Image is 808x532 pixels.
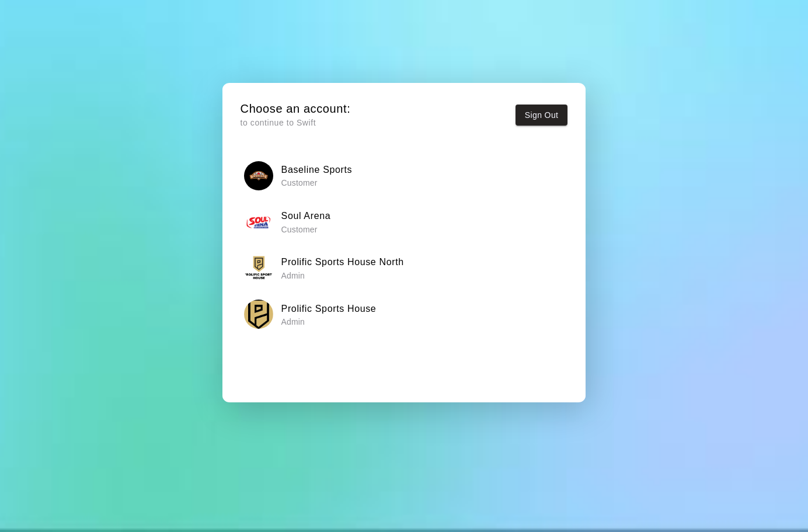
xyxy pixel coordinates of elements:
p: Admin [281,316,377,328]
button: Sign Out [516,105,568,126]
button: Soul ArenaSoul Arena Customer [241,203,568,240]
img: Soul Arena [244,207,273,237]
h6: Prolific Sports House North [281,255,404,270]
img: Prolific Sports House North [244,253,273,283]
p: Customer [281,177,353,189]
button: Baseline SportsBaseline Sports Customer [241,157,568,194]
h6: Baseline Sports [281,162,353,178]
h6: Prolific Sports House [281,301,377,317]
h6: Soul Arena [281,208,331,224]
img: Prolific Sports House [244,300,273,329]
p: to continue to Swift [241,117,351,129]
p: Customer [281,224,331,235]
button: Prolific Sports HouseProlific Sports House Admin [241,296,568,333]
button: Prolific Sports House NorthProlific Sports House North Admin [241,250,568,287]
img: Baseline Sports [244,161,273,190]
h5: Choose an account: [241,101,351,117]
p: Admin [281,270,404,281]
